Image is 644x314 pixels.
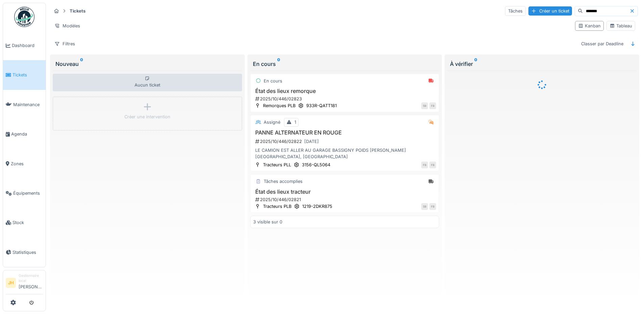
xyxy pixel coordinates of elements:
div: FB [429,102,436,109]
span: Tickets [13,72,43,78]
div: Classer par Deadline [578,39,626,49]
span: Dashboard [12,42,43,49]
div: À vérifier [450,60,634,68]
a: JH Gestionnaire local[PERSON_NAME] [6,273,43,294]
div: SB [421,203,428,210]
sup: 0 [80,60,83,68]
sup: 0 [474,60,477,68]
div: Tâches accomplies [264,178,303,185]
span: Stock [13,219,43,226]
div: FB [429,203,436,210]
div: 3 visible sur 0 [253,219,282,225]
div: 1 [294,119,296,125]
span: Zones [11,161,43,167]
a: Statistiques [3,238,46,267]
div: Filtres [51,39,78,49]
div: SB [421,102,428,109]
div: FB [429,162,436,168]
div: [DATE] [304,138,319,145]
sup: 0 [277,60,280,68]
h3: État des lieux tracteur [253,189,436,195]
div: FB [421,162,428,168]
a: Stock [3,208,46,237]
span: Équipements [13,190,43,196]
div: Tableau [610,23,632,29]
img: Badge_color-CXgf-gQk.svg [14,7,34,27]
div: Nouveau [55,60,239,68]
a: Agenda [3,119,46,149]
div: Tâches [505,6,526,16]
div: Aucun ticket [53,74,242,91]
div: En cours [264,78,282,84]
div: 2025/10/446/02821 [255,196,436,203]
h3: PANNE ALTERNATEUR EN ROUGE [253,129,436,136]
a: Zones [3,149,46,178]
div: 2025/10/446/02822 [255,137,436,146]
span: Maintenance [13,101,43,108]
a: Dashboard [3,31,46,60]
div: Créer un ticket [528,6,572,16]
div: Modèles [51,21,83,31]
div: Gestionnaire local [19,273,43,284]
a: Maintenance [3,90,46,119]
span: Statistiques [13,249,43,256]
div: LE CAMION EST ALLER AU GARAGE BASSIGNY POIDS [PERSON_NAME][GEOGRAPHIC_DATA], [GEOGRAPHIC_DATA] [253,147,436,160]
div: Kanban [578,23,601,29]
span: Agenda [11,131,43,137]
div: Tracteurs PLL [263,162,291,168]
div: Tracteurs PLB [263,203,291,210]
div: 1219-2DKR875 [302,203,332,210]
div: 3156-QL5064 [302,162,330,168]
div: 2025/10/446/02823 [255,96,436,102]
div: 933R-QATT181 [306,102,337,109]
div: Remorques PLB [263,102,295,109]
strong: Tickets [67,8,88,14]
li: JH [6,278,16,288]
li: [PERSON_NAME] [19,273,43,293]
h3: État des lieux remorque [253,88,436,94]
a: Tickets [3,60,46,90]
div: En cours [253,60,437,68]
div: Assigné [264,119,280,125]
a: Équipements [3,178,46,208]
div: Créer une intervention [124,114,170,120]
